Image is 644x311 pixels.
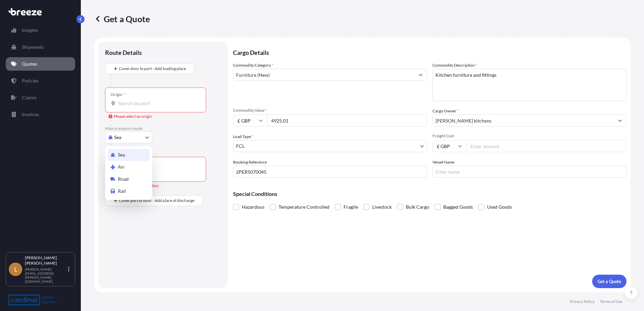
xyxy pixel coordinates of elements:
p: Get a Quote [94,13,150,24]
div: Select transport [105,146,152,200]
span: Road [118,176,129,182]
p: Cargo Details [233,42,626,62]
span: Air [118,164,125,170]
div: Please select an origin [108,113,152,120]
span: Sea [118,151,125,158]
span: Rail [118,188,126,195]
